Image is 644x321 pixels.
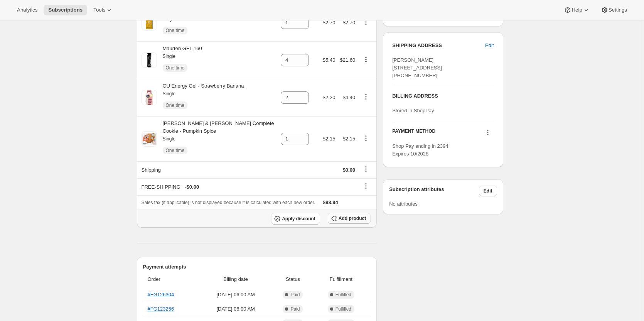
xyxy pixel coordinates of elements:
button: Product actions [360,134,372,142]
span: [DATE] · 06:00 AM [202,305,270,313]
span: [PERSON_NAME] [STREET_ADDRESS] [PHONE_NUMBER] [392,57,442,78]
span: Billing date [202,275,270,283]
span: Shop Pay ending in 2394 Expires 10/2028 [392,143,448,157]
span: Edit [485,42,494,49]
span: $0.00 [343,167,356,173]
span: - $0.00 [185,183,199,191]
span: No attributes [389,201,418,207]
span: One time [166,147,185,154]
span: $2.70 [343,20,356,25]
img: product img [142,90,157,105]
span: Add product [339,215,366,221]
th: Order [143,271,199,288]
span: $21.60 [340,57,355,63]
span: Fulfilled [335,292,351,298]
div: KiZE Bar - Peanut Butter Honey [157,7,234,38]
span: $5.40 [323,57,335,63]
small: Single [163,54,175,59]
span: $2.70 [323,20,335,25]
span: [DATE] · 06:00 AM [202,291,270,299]
img: product img [142,52,157,68]
h3: SHIPPING ADDRESS [392,42,485,49]
span: $2.15 [323,136,335,142]
div: GU Energy Gel - Strawberry Banana [157,82,244,113]
small: Single [163,136,175,142]
button: Product actions [360,93,372,101]
h2: Payment attempts [143,263,371,271]
h3: Subscription attributes [389,186,479,196]
button: Product actions [360,18,372,26]
button: Help [559,5,594,15]
span: Sales tax (if applicable) is not displayed because it is calculated with each new order. [142,200,315,205]
span: Subscriptions [48,7,83,13]
div: Maurten GEL 160 [157,45,202,76]
a: #FG126304 [148,292,174,297]
span: $2.20 [323,95,335,100]
span: Apply discount [282,216,315,222]
div: [PERSON_NAME] & [PERSON_NAME] Complete Cookie - Pumpkin Spice [157,120,276,158]
span: $2.15 [343,136,356,142]
span: Status [274,275,311,283]
span: $98.94 [323,199,338,205]
th: Shipping [137,161,279,178]
button: Shipping actions [360,165,372,173]
small: Single [163,91,175,96]
h3: BILLING ADDRESS [392,92,494,100]
button: Apply discount [271,213,320,225]
button: Analytics [12,5,42,15]
button: Edit [480,39,498,52]
span: Paid [290,306,300,312]
h3: PAYMENT METHOD [392,128,435,139]
span: $4.40 [343,95,356,100]
div: FREE-SHIPPING [142,183,356,191]
span: Tools [93,7,105,13]
button: Tools [89,5,118,15]
button: Edit [479,186,497,196]
span: Help [572,7,582,13]
span: One time [166,27,185,34]
span: Fulfilled [335,306,351,312]
img: product img [142,131,157,147]
span: Settings [609,7,627,13]
button: Subscriptions [44,5,87,15]
span: Paid [290,292,300,298]
span: One time [166,65,185,71]
button: Add product [328,213,371,224]
button: Product actions [360,55,372,64]
span: Edit [484,188,492,194]
span: Stored in ShopPay [392,108,434,113]
button: Settings [596,5,632,15]
span: Analytics [17,7,37,13]
span: Fulfillment [316,275,366,283]
a: #FG123256 [148,306,174,312]
span: One time [166,102,185,108]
